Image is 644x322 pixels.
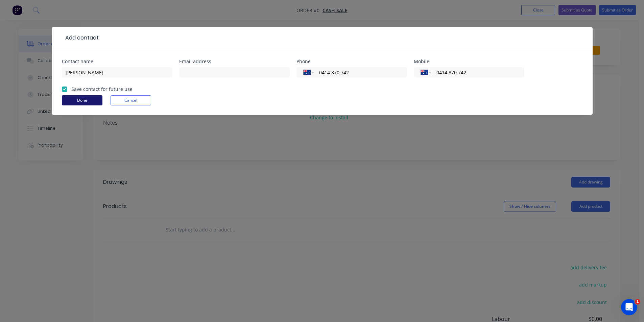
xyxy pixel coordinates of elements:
[62,59,172,64] div: Contact name
[111,95,151,105] button: Cancel
[635,299,640,304] span: 1
[62,34,99,42] div: Add contact
[621,299,637,315] iframe: Intercom live chat
[179,59,290,64] div: Email address
[71,85,133,93] label: Save contact for future use
[414,59,524,64] div: Mobile
[296,59,407,64] div: Phone
[62,95,102,105] button: Done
